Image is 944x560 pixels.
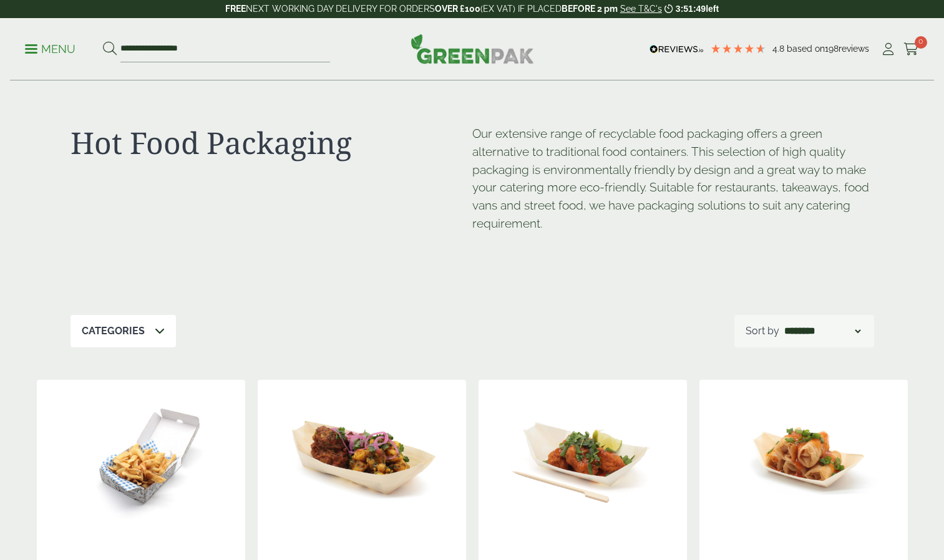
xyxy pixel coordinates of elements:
[82,324,145,339] p: Categories
[25,42,75,54] a: Menu
[787,44,825,54] span: Based on
[825,44,839,54] span: 198
[479,380,687,536] img: Large Wooden Boat 190mm with food contents 2920004AD
[706,4,719,14] span: left
[562,4,618,14] strong: BEFORE 2 pm
[915,36,927,49] span: 0
[650,45,704,54] img: REVIEWS.io
[258,380,466,536] img: Extra Large Wooden Boat 220mm with food contents V2 2920004AE
[880,43,896,56] i: My Account
[620,4,662,14] a: See T&C's
[903,40,919,59] a: 0
[37,380,245,536] img: 2520069 Square News Fish n Chip Corrugated Box - Open with Chips
[772,44,787,54] span: 4.8
[903,43,919,56] i: Cart
[699,380,908,536] img: Medium Wooden Boat 170mm with food contents V2 2920004AC 1
[746,324,779,339] p: Sort by
[25,42,75,57] p: Menu
[839,44,869,54] span: reviews
[782,324,863,339] select: Shop order
[676,4,706,14] span: 3:51:49
[472,125,874,233] p: Our extensive range of recyclable food packaging offers a green alternative to traditional food c...
[71,125,472,161] h1: Hot Food Packaging
[225,4,246,14] strong: FREE
[435,4,480,14] strong: OVER £100
[472,244,474,245] p: [URL][DOMAIN_NAME]
[411,34,534,64] img: GreenPak Supplies
[710,43,766,54] div: 4.79 Stars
